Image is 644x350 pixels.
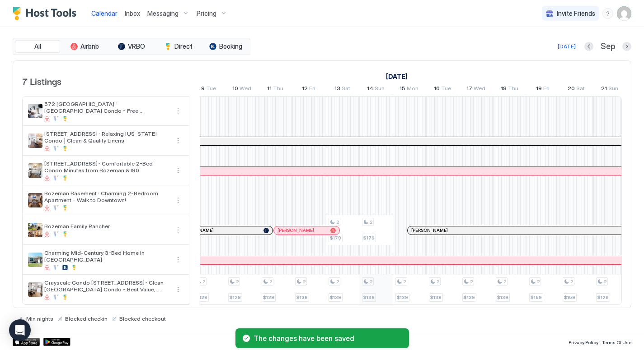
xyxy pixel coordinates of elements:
a: September 13, 2025 [332,83,353,96]
span: Bozeman Family Rancher [44,223,169,230]
a: September 16, 2025 [432,83,453,96]
div: menu [173,106,183,116]
span: 2 [336,219,339,225]
span: Min nights [26,315,53,322]
button: All [15,40,60,53]
button: More options [173,225,183,235]
span: The changes have been saved [254,334,402,343]
span: Blocked checkout [119,315,166,322]
span: [PERSON_NAME] [277,227,314,233]
div: menu [173,135,183,146]
a: September 11, 2025 [265,83,286,96]
span: 16 [434,85,440,94]
span: VRBO [128,42,145,51]
span: $159 [564,295,575,300]
span: Booking [219,42,242,51]
div: listing image [28,134,42,148]
div: menu [173,195,183,206]
span: 14 [367,85,373,94]
span: [PERSON_NAME] [411,227,448,233]
span: Pricing [197,9,216,18]
span: Wed [240,85,251,94]
div: listing image [28,163,42,178]
span: Wed [474,85,485,94]
span: $179 [330,235,341,241]
button: More options [173,284,183,295]
div: listing image [28,253,42,267]
span: 2 [437,279,439,285]
span: Messaging [147,9,179,18]
span: $139 [497,295,508,300]
span: Fri [543,85,550,94]
span: $139 [430,295,442,300]
button: More options [173,254,183,265]
div: listing image [28,282,42,297]
div: [DATE] [558,42,576,51]
a: September 17, 2025 [464,83,488,96]
span: 2 [202,279,205,285]
span: $129 [196,295,207,300]
span: Bozeman Basement · Charming 2-Bedroom Apartment – Walk to Downtown! [44,190,169,203]
span: Sat [342,85,350,94]
span: Inbox [125,9,140,17]
button: Previous month [584,42,593,51]
span: 2 [236,279,239,285]
span: Blocked checkin [65,315,108,322]
span: All [34,42,41,51]
span: Sat [576,85,585,94]
span: Fri [309,85,315,94]
span: $129 [230,295,241,300]
span: 2 [403,279,406,285]
a: Inbox [125,9,140,18]
a: September 1, 2025 [384,70,410,83]
a: September 10, 2025 [230,83,254,96]
span: 13 [334,85,340,94]
span: Mon [407,85,418,94]
span: Invite Friends [557,9,595,18]
span: Charming Mid-Century 3-Bed Home in [GEOGRAPHIC_DATA] [44,249,169,263]
a: Calendar [91,9,118,18]
span: $139 [464,295,475,300]
button: More options [173,106,183,116]
span: Thu [508,85,518,94]
div: Open Intercom Messenger [9,319,31,341]
div: menu [173,284,183,295]
div: User profile [617,6,631,21]
span: 21 [601,85,607,94]
a: September 15, 2025 [397,83,421,96]
a: September 14, 2025 [365,83,387,96]
div: tab-group [13,38,250,55]
span: 11 [267,85,272,94]
span: 2 [503,279,506,285]
span: $139 [296,295,308,300]
span: $139 [363,295,375,300]
span: $139 [330,295,341,300]
span: Direct [174,42,193,51]
span: [STREET_ADDRESS] · Relaxing [US_STATE] Condo | Clean & Quality Linens [44,130,169,144]
div: menu [173,254,183,265]
span: [STREET_ADDRESS] · Comfortable 2-Bed Condo Minutes from Bozeman & I90 [44,160,169,174]
div: listing image [28,104,42,118]
span: Sep [601,41,615,52]
button: [DATE] [556,41,577,52]
span: 2 [269,279,272,285]
span: $179 [363,235,375,241]
span: 2 [537,279,540,285]
button: More options [173,135,183,146]
span: 2 [604,279,606,285]
span: 2 [370,219,372,225]
span: 2 [336,279,339,285]
button: Direct [156,40,201,53]
span: Calendar [91,9,118,17]
span: 19 [536,85,542,94]
span: 20 [568,85,575,94]
a: September 12, 2025 [300,83,318,96]
span: 15 [400,85,405,94]
span: Tue [441,85,451,94]
a: September 20, 2025 [565,83,587,96]
span: 2 [303,279,306,285]
span: $159 [531,295,542,300]
span: Sun [608,85,618,94]
span: 2 [570,279,573,285]
span: Sun [375,85,385,94]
